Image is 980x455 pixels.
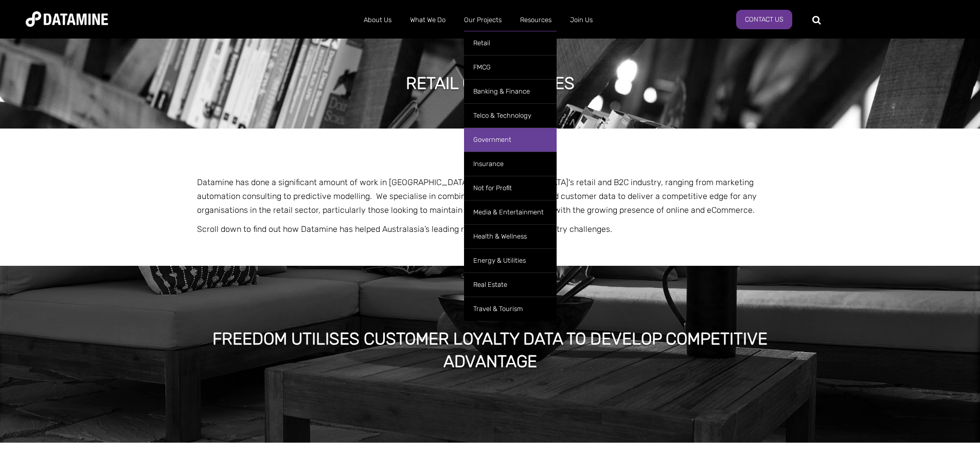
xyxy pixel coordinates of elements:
h2: RETAIL [197,138,783,147]
a: Government [464,128,557,152]
a: What We Do [401,7,455,33]
a: Media & Entertainment [464,200,557,224]
a: Not for Profit [464,176,557,200]
a: Telco & Technology [464,103,557,128]
h1: retail case studies [406,72,575,95]
a: Join Us [561,7,602,33]
img: Datamine [26,11,108,27]
a: About Us [354,7,401,33]
a: Health & Wellness [464,224,557,248]
a: Resources [511,7,561,33]
p: Scroll down to find out how Datamine has helped Australasia’s leading retailers respond to indust... [197,222,783,236]
a: Energy & Utilities [464,248,557,272]
span: Datamine has done a significant amount of work in [GEOGRAPHIC_DATA] and [GEOGRAPHIC_DATA]'s retai... [197,177,757,215]
a: Contact Us [736,10,792,29]
a: Real Estate [464,272,557,297]
a: Travel & Tourism [464,297,557,321]
h1: Freedom Utilises Customer Loyalty Data to Develop Competitive Advantage [176,327,804,373]
a: FMCG [464,55,557,79]
a: Retail [464,31,557,55]
a: Our Projects [455,7,511,33]
a: Insurance [464,152,557,176]
a: Banking & Finance [464,79,557,103]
